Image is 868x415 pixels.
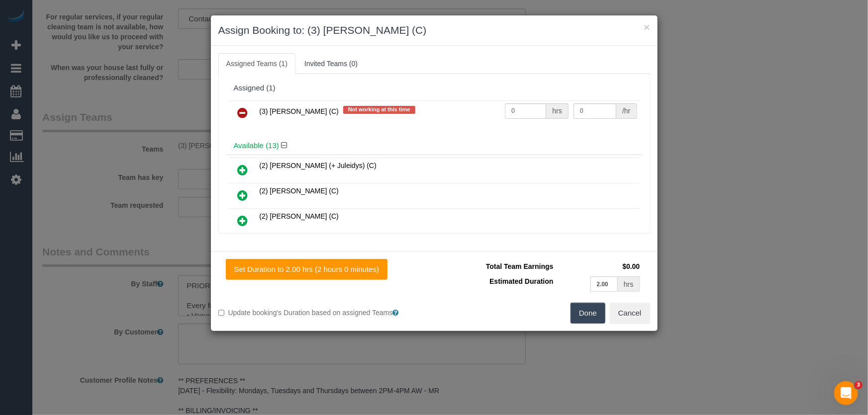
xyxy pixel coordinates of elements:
input: Update booking's Duration based on assigned Teams [218,310,225,316]
a: Assigned Teams (1) [218,53,295,74]
div: hrs [546,103,568,119]
span: (2) [PERSON_NAME] (C) [260,187,339,195]
button: × [644,22,650,32]
div: hrs [618,276,640,292]
h3: Assign Booking to: (3) [PERSON_NAME] (C) [218,23,650,38]
span: (2) [PERSON_NAME] (C) [260,212,339,220]
span: Not working at this time [343,106,415,114]
a: Invited Teams (0) [296,53,366,74]
span: Estimated Duration [489,277,553,285]
span: (3) [PERSON_NAME] (C) [260,107,339,115]
iframe: Intercom live chat [834,381,858,405]
label: Update booking's Duration based on assigned Teams [218,308,427,318]
button: Cancel [610,303,650,324]
h4: Available (13) [234,142,635,150]
button: Set Duration to 2.00 hrs (2 hours 0 minutes) [226,259,388,280]
div: Assigned (1) [234,84,635,92]
td: Total Team Earnings [442,259,556,274]
button: Done [571,303,605,324]
span: (2) [PERSON_NAME] (+ Juleidys) (C) [260,162,377,169]
td: $0.00 [556,259,643,274]
div: /hr [616,103,637,119]
span: 3 [855,381,863,389]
